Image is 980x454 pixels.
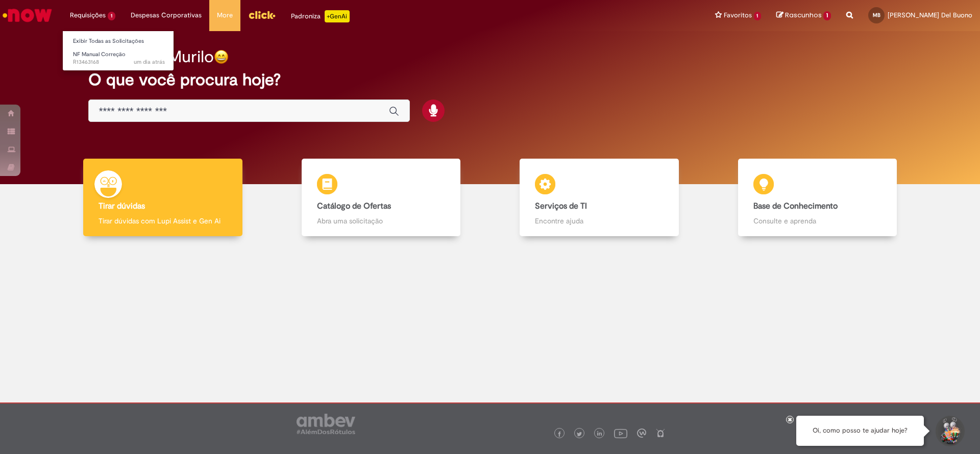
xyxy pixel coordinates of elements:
[823,11,831,20] span: 1
[753,216,882,226] p: Consulte e aprenda
[317,216,446,226] p: Abra uma solicitação
[656,428,665,438] img: logo_footer_naosei.png
[214,49,229,64] img: happy-face.png
[325,10,350,22] p: +GenAi
[63,49,175,68] a: Aberto R13463168 : NF Manual Correção
[248,7,276,22] img: click_logo_yellow_360x200.png
[754,12,762,20] span: 1
[614,426,627,440] img: logo_footer_youtube.png
[73,58,165,66] span: R13463168
[108,12,115,20] span: 1
[597,431,602,437] img: logo_footer_linkedin.png
[776,11,831,20] a: Rascunhos
[63,36,175,47] a: Exibir Todas as Solicitações
[637,428,646,438] img: logo_footer_workplace.png
[557,432,562,437] img: logo_footer_facebook.png
[54,159,272,237] a: Tirar dúvidas Tirar dúvidas com Lupi Assist e Gen Ai
[62,31,174,71] ul: Requisições
[753,201,838,211] b: Base de Conhecimento
[708,159,927,237] a: Base de Conhecimento Consulte e aprenda
[131,10,202,20] span: Despesas Corporativas
[796,416,924,446] div: Oi, como posso te ajudar hoje?
[297,414,355,434] img: logo_footer_ambev_rotulo_gray.png
[134,58,165,66] span: um dia atrás
[291,10,350,22] div: Padroniza
[70,10,106,20] span: Requisições
[535,216,664,226] p: Encontre ajuda
[873,12,880,18] span: MB
[317,201,391,211] b: Catálogo de Ofertas
[535,201,587,211] b: Serviços de TI
[88,71,892,89] h2: O que você procura hoje?
[272,159,491,237] a: Catálogo de Ofertas Abra uma solicitação
[99,216,227,226] p: Tirar dúvidas com Lupi Assist e Gen Ai
[99,201,145,211] b: Tirar dúvidas
[888,11,972,19] span: [PERSON_NAME] Del Buono
[785,10,822,20] span: Rascunhos
[217,10,233,20] span: More
[724,10,752,20] span: Favoritos
[134,58,165,66] time: 29/08/2025 15:49:58
[1,5,54,26] img: ServiceNow
[73,51,126,58] span: NF Manual Correção
[934,416,965,446] button: Iniciar Conversa de Suporte
[577,432,582,437] img: logo_footer_twitter.png
[490,159,708,237] a: Serviços de TI Encontre ajuda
